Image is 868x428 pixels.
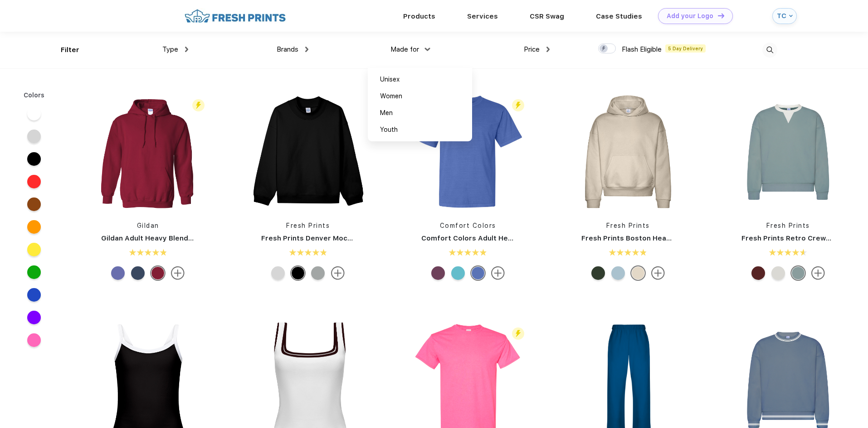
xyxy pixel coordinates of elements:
[718,13,724,18] img: DT
[451,266,465,280] div: Lagoon
[192,99,205,111] img: flash_active_toggle.svg
[751,266,765,280] div: Burgundy
[791,266,805,280] div: Slate Blue
[380,91,402,101] div: Women
[311,266,325,280] div: Heathered Grey
[271,266,285,280] div: Ash Grey
[111,266,125,280] div: Violet
[568,91,688,212] img: func=resize&h=266
[667,12,713,20] div: Add your Logo
[305,47,308,52] img: dropdown.png
[581,234,725,242] a: Fresh Prints Boston Heavyweight Hoodie
[248,91,368,212] img: func=resize&h=266
[471,266,485,280] div: Flo Blue
[162,45,178,53] span: Type
[777,12,787,20] div: TC
[811,266,825,280] img: more.svg
[408,91,528,212] img: func=resize&h=266
[331,266,345,280] img: more.svg
[380,108,393,118] div: Men
[261,234,458,242] a: Fresh Prints Denver Mock Neck Heavyweight Sweatshirt
[431,266,445,280] div: Berry
[277,45,298,53] span: Brands
[762,43,777,58] img: desktop_search.svg
[591,266,605,280] div: Forest Green
[88,91,208,212] img: func=resize&h=266
[421,234,570,242] a: Comfort Colors Adult Heavyweight T-Shirt
[424,48,430,51] img: dropdown.png
[101,234,299,242] a: Gildan Adult Heavy Blend 8 Oz. 50/50 Hooded Sweatshirt
[606,222,650,229] a: Fresh Prints
[766,222,810,229] a: Fresh Prints
[789,14,793,18] img: arrow_down_blue.svg
[512,327,524,340] img: flash_active_toggle.svg
[512,99,524,111] img: flash_active_toggle.svg
[771,266,785,280] div: Ash/White
[171,266,185,280] img: more.svg
[741,234,843,242] a: Fresh Prints Retro Crewneck
[17,91,52,100] div: Colors
[651,266,665,280] img: more.svg
[380,125,398,135] div: Youth
[137,222,159,229] a: Gildan
[291,266,305,280] div: Black
[380,75,400,84] div: Unisex
[390,45,419,53] span: Made for
[611,266,625,280] div: Slate Blue
[524,45,540,53] span: Price
[61,45,79,55] div: Filter
[403,12,435,20] a: Products
[151,266,165,280] div: Cardinal Red
[631,266,645,280] div: Sand
[546,47,550,52] img: dropdown.png
[622,45,662,53] span: Flash Eligible
[131,266,145,280] div: Indigo Blue
[182,8,288,24] img: fo%20logo%202.webp
[286,222,330,229] a: Fresh Prints
[728,91,848,212] img: func=resize&h=266
[185,47,188,52] img: dropdown.png
[440,222,496,229] a: Comfort Colors
[491,266,505,280] img: more.svg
